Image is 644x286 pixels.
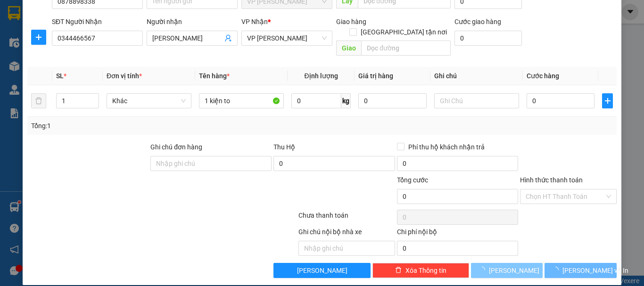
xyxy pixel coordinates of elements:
div: Tổng: 1 [31,121,249,131]
span: delete [395,267,402,274]
span: Xóa Thông tin [405,265,446,276]
div: Chưa thanh toán [297,210,396,227]
div: Ghi chú nội bộ nhà xe [298,227,395,241]
span: Tổng cước [397,176,428,184]
th: Ghi chú [430,67,523,85]
span: Giao [336,41,361,56]
span: Định lượng [304,72,338,80]
div: Chi phí nội bộ [397,227,518,241]
span: [PERSON_NAME] [489,265,539,276]
span: Giá trị hàng [358,72,393,80]
button: plus [602,93,613,108]
label: Ghi chú đơn hàng [150,143,202,151]
span: Tên hàng [199,72,230,80]
input: Ghi Chú [434,93,519,108]
span: [PERSON_NAME] và In [562,265,628,276]
span: VP Nhận [241,18,268,25]
span: [GEOGRAPHIC_DATA] tận nơi [357,27,451,37]
button: [PERSON_NAME] [471,263,543,278]
button: plus [31,30,46,45]
span: [PERSON_NAME] [297,265,347,276]
span: Cước hàng [527,72,559,80]
span: loading [552,267,562,273]
span: Khác [112,94,186,108]
input: Dọc đường [361,41,451,56]
span: plus [32,33,46,41]
span: VP Trần Quốc Hoàn [247,31,327,45]
button: [PERSON_NAME] và In [545,263,617,278]
span: Thu Hộ [273,143,295,151]
span: Đơn vị tính [107,72,142,80]
div: Người nhận [147,16,238,27]
button: deleteXóa Thông tin [372,263,469,278]
input: 0 [358,93,426,108]
input: Cước giao hàng [454,31,522,46]
span: Phí thu hộ khách nhận trả [405,142,488,152]
span: loading [479,267,489,273]
span: SL [56,72,64,80]
span: plus [603,97,612,105]
span: user-add [224,34,232,42]
input: Ghi chú đơn hàng [150,156,272,171]
input: Nhập ghi chú [298,241,395,256]
button: [PERSON_NAME] [273,263,370,278]
label: Hình thức thanh toán [520,176,583,184]
label: Cước giao hàng [454,18,501,25]
span: Giao hàng [336,18,366,25]
span: kg [341,93,351,108]
input: VD: Bàn, Ghế [199,93,284,108]
button: delete [31,93,46,108]
div: SĐT Người Nhận [52,16,143,27]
